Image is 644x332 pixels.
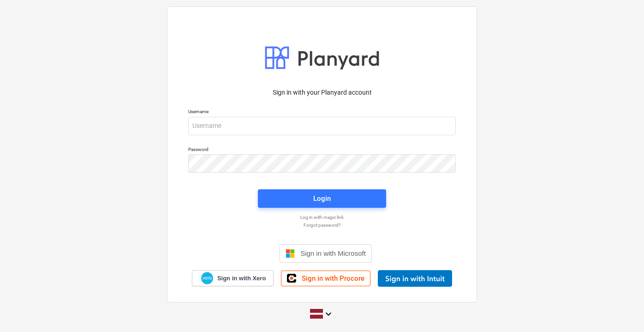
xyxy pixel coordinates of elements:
[188,88,456,97] p: Sign in with your Planyard account
[300,249,366,257] span: Sign in with Microsoft
[217,274,266,283] span: Sign in with Xero
[188,109,456,116] p: Username
[258,189,386,208] button: Login
[201,272,213,284] img: Xero logo
[286,249,295,258] img: Microsoft logo
[184,214,460,220] a: Log in with magic link
[192,270,274,286] a: Sign in with Xero
[313,193,331,205] div: Login
[188,117,456,135] input: Username
[188,146,456,154] p: Password
[323,308,334,320] i: keyboard_arrow_down
[281,271,370,286] a: Sign in with Procore
[302,274,364,283] span: Sign in with Procore
[184,222,460,228] a: Forgot password?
